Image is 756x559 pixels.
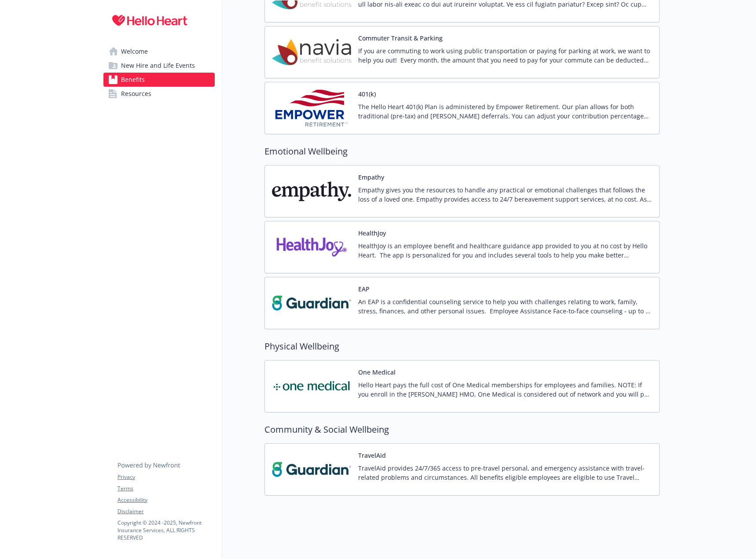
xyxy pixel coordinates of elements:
[117,485,214,493] a: Terms
[358,185,652,204] p: Empathy gives you the resources to handle any practical or emotional challenges that follows the ...
[358,368,396,377] button: One Medical
[358,228,386,238] button: HealthJoy
[272,33,351,71] img: Navia Benefit Solutions carrier logo
[117,508,214,515] a: Disclaimer
[272,368,351,405] img: One Medical carrier logo
[358,463,652,482] p: TravelAid provides 24/7/365 access to pre-travel personal, and emergency assistance with travel-r...
[358,297,652,316] p: An EAP is a confidential counseling service to help you with challenges relating to work, family,...
[358,380,652,399] p: Hello Heart pays the full cost of One Medical memberships for employees and families. NOTE: If yo...
[103,87,215,101] a: Resources
[358,241,652,260] p: HealthJoy is an employee benefit and healthcare guidance app provided to you at no cost by Hello ...
[272,284,351,322] img: Guardian carrier logo
[358,173,384,182] button: Empathy
[272,89,351,127] img: Empower Retirement carrier logo
[358,46,652,65] p: If you are commuting to work using public transportation or paying for parking at work, we want t...
[121,59,195,73] span: New Hire and Life Events
[272,228,351,266] img: HealthJoy, LLC carrier logo
[264,423,660,436] h2: Community & Social Wellbeing
[121,87,151,101] span: Resources
[264,145,660,158] h2: Emotional Wellbeing
[272,451,351,488] img: TravelAid carrier logo
[117,519,214,541] p: Copyright © 2024 - 2025 , Newfront Insurance Services, ALL RIGHTS RESERVED
[121,44,148,59] span: Welcome
[117,496,214,504] a: Accessibility
[264,340,660,353] h2: Physical Wellbeing
[358,102,652,121] p: The Hello Heart 401(k) Plan is administered by Empower Retirement. Our plan allows for both tradi...
[272,173,351,210] img: Empathy carrier logo
[358,284,370,294] button: EAP
[121,73,145,87] span: Benefits
[103,44,215,59] a: Welcome
[358,89,376,99] button: 401(k)
[103,73,215,87] a: Benefits
[358,33,443,43] button: Commuter Transit & Parking
[358,451,386,460] button: TravelAid
[117,473,214,481] a: Privacy
[103,59,215,73] a: New Hire and Life Events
